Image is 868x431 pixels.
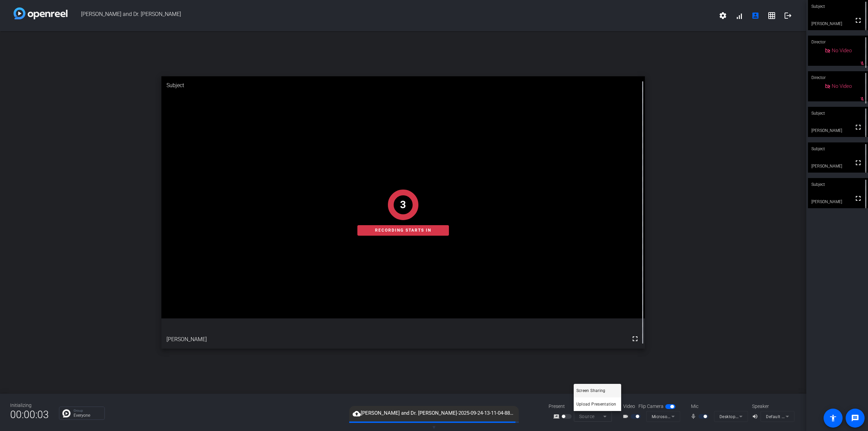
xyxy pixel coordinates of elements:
[576,387,606,395] span: Screen Sharing
[353,410,361,418] mat-icon: cloud_upload
[349,409,519,417] span: [PERSON_NAME] and Dr. [PERSON_NAME]-2025-09-24-13-11-04-889-2.webm
[432,424,437,430] span: ▼
[576,400,616,408] span: Upload Presentation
